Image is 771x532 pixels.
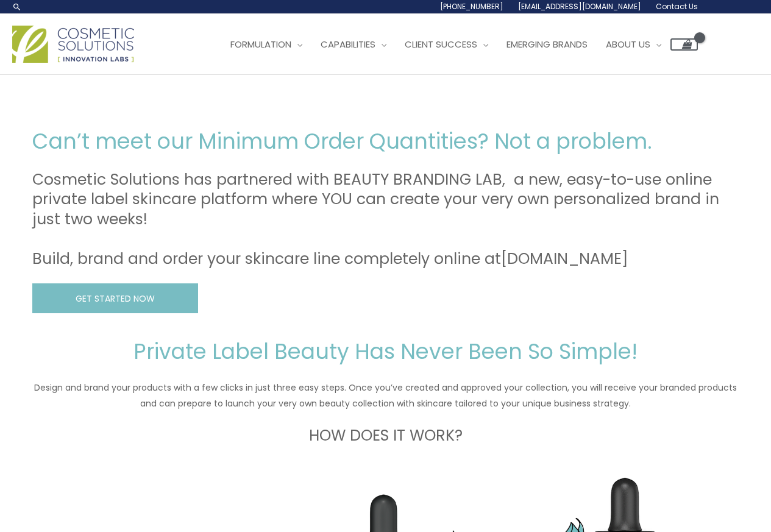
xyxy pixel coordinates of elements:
span: Client Success [405,38,477,51]
a: Search icon link [12,2,22,12]
span: Contact Us [656,1,698,12]
span: Capabilities [321,38,375,51]
span: [EMAIL_ADDRESS][DOMAIN_NAME] [518,1,641,12]
h3: Cosmetic Solutions has partnered with BEAUTY BRANDING LAB, a new, easy-to-use online private labe... [32,170,739,269]
h3: HOW DOES IT WORK? [32,426,739,446]
span: [PHONE_NUMBER] [440,1,503,12]
a: Client Success [396,26,497,63]
a: View Shopping Cart, empty [670,38,698,51]
a: About Us [597,26,670,63]
img: Cosmetic Solutions Logo [12,26,134,63]
span: About Us [606,38,650,51]
a: [DOMAIN_NAME] [501,248,628,269]
a: GET STARTED NOW [32,283,198,313]
span: Formulation [230,38,291,51]
a: Emerging Brands [497,26,597,63]
a: Formulation [221,26,311,63]
span: Emerging Brands [506,38,588,51]
h2: Can’t meet our Minimum Order Quantities? Not a problem. [32,127,739,155]
p: Design and brand your products with a few clicks in just three easy steps. Once you’ve created an... [32,380,739,411]
a: Capabilities [311,26,396,63]
h2: Private Label Beauty Has Never Been So Simple! [32,338,739,366]
nav: Site Navigation [212,26,698,63]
